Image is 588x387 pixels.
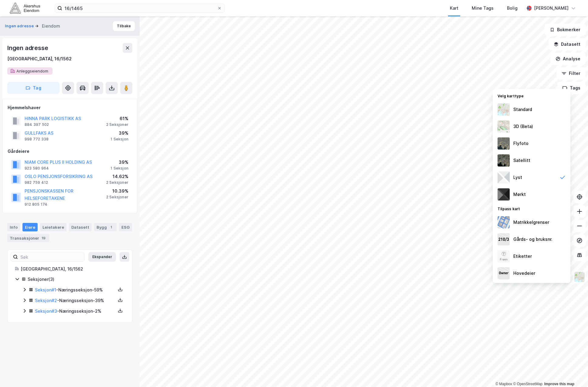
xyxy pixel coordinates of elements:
iframe: Chat Widget [558,358,588,387]
div: Standard [513,106,532,113]
div: [PERSON_NAME] [534,5,569,12]
button: Ekspander [88,252,116,262]
div: Velg karttype [493,90,570,101]
a: Seksjon#2 [35,298,57,303]
div: Info [7,223,20,231]
a: Improve this map [544,382,574,386]
a: OpenStreetMap [513,382,542,386]
button: Bokmerker [545,24,586,36]
button: Datasett [549,38,586,50]
div: 2 Seksjoner [106,195,128,200]
img: nCdM7BzjoCAAAAAElFTkSuQmCC [498,188,510,200]
a: Seksjon#1 [35,287,56,292]
div: Leietakere [40,223,66,231]
div: 884 397 502 [25,122,49,127]
button: Analyse [550,53,586,65]
img: majorOwner.b5e170eddb5c04bfeeff.jpeg [498,267,510,279]
a: Mapbox [495,382,512,386]
img: 9k= [498,154,510,167]
div: 61% [106,115,128,122]
a: Seksjon#3 [35,308,57,314]
div: Mørkt [513,191,526,198]
div: 2 Seksjoner [106,122,128,127]
div: Matrikkelgrenser [513,219,549,226]
img: cadastreKeys.547ab17ec502f5a4ef2b.jpeg [498,233,510,245]
input: Søk på adresse, matrikkel, gårdeiere, leietakere eller personer [62,4,217,13]
div: - Næringsseksjon - 59% [35,286,116,294]
div: - Næringsseksjon - 39% [35,297,116,304]
img: Z [498,137,510,150]
div: Kart [450,5,458,12]
div: 1 [108,224,114,230]
div: 2 Seksjoner [106,180,128,185]
div: Seksjoner ( 3 ) [28,276,125,283]
div: Satellitt [513,157,530,164]
div: 1 Seksjon [110,137,128,142]
img: Z [498,250,510,262]
div: Datasett [69,223,92,231]
button: Filter [556,67,586,79]
div: 39% [110,159,128,166]
div: Gårdeiere [8,148,132,155]
div: Ingen adresse [7,43,49,53]
button: Tilbake [113,21,135,31]
img: luj3wr1y2y3+OchiMxRmMxRlscgabnMEmZ7DJGWxyBpucwSZnsMkZbHIGm5zBJmewyRlscgabnMEmZ7DJGWxyBpucwSZnsMkZ... [498,171,510,183]
img: Z [498,103,510,116]
button: Tag [7,82,59,94]
div: Bygg [94,223,117,231]
img: cadastreBorders.cfe08de4b5ddd52a10de.jpeg [498,216,510,228]
div: 3D (Beta) [513,123,533,130]
div: Kontrollprogram for chat [558,358,588,387]
input: Søk [18,252,84,261]
div: 39% [110,130,128,137]
div: ESG [119,223,132,231]
button: Tags [557,82,586,94]
div: Tilpass kart [493,203,570,214]
div: 998 772 338 [25,137,49,142]
img: akershus-eiendom-logo.9091f326c980b4bce74ccdd9f866810c.svg [10,3,40,13]
div: 912 805 174 [25,202,47,207]
div: Bolig [507,5,518,12]
img: Z [574,271,585,283]
div: [GEOGRAPHIC_DATA], 16/1562 [21,265,125,273]
div: 1 Seksjon [110,166,128,171]
div: Eiere [22,223,38,231]
div: - Næringsseksjon - 2% [35,308,116,315]
div: Hjemmelshaver [8,104,132,111]
div: Flyfoto [513,140,529,147]
div: 10.39% [106,187,128,195]
div: Mine Tags [472,5,494,12]
img: Z [498,120,510,133]
div: Hovedeier [513,270,535,277]
div: 19 [40,235,47,241]
div: Etiketter [513,253,532,260]
div: 923 580 964 [25,166,49,171]
div: Gårds- og bruksnr. [513,236,552,243]
div: 982 759 412 [25,180,48,185]
div: Eiendom [42,22,60,30]
div: [GEOGRAPHIC_DATA], 16/1562 [7,55,72,62]
div: Transaksjoner [7,234,49,242]
button: Ingen adresse [5,23,35,29]
div: 14.62% [106,173,128,180]
div: Lyst [513,174,522,181]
